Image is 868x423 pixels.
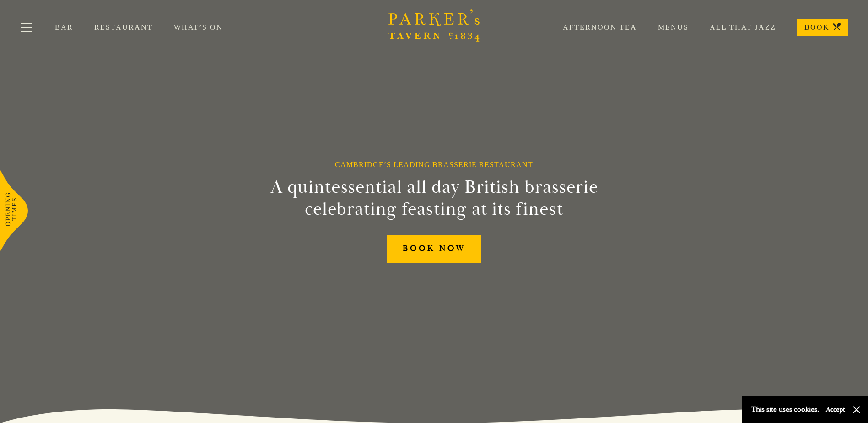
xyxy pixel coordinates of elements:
button: Accept [826,405,845,414]
h2: A quintessential all day British brasserie celebrating feasting at its finest [226,176,643,220]
p: This site uses cookies. [751,403,819,416]
a: BOOK NOW [387,235,481,263]
button: Close and accept [852,405,861,414]
h1: Cambridge’s Leading Brasserie Restaurant [335,160,533,169]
